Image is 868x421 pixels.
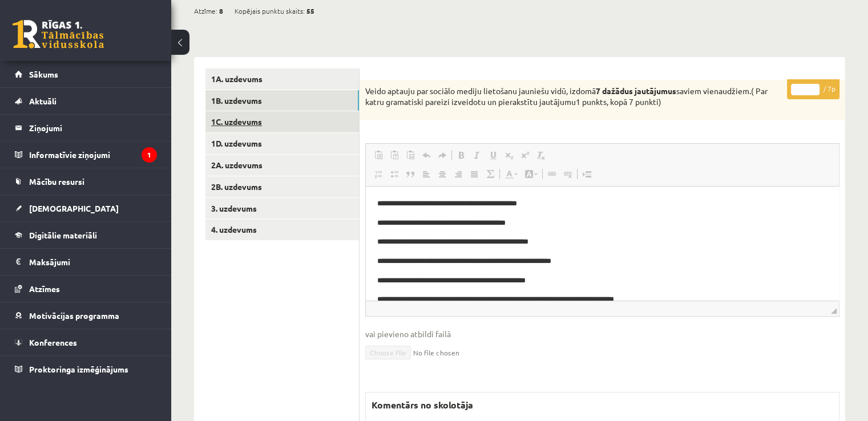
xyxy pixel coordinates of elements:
[386,148,402,163] a: Paste as plain text (Ctrl+Shift+V)
[521,167,541,181] a: Background Colour
[831,308,837,314] span: Drag to resize
[29,249,157,275] legend: Maksājumi
[15,141,157,168] a: Informatīvie ziņojumi1
[544,167,560,181] a: Link (Ctrl+K)
[482,167,498,181] a: Math
[15,88,157,114] a: Aktuāli
[205,198,359,219] a: 3. uzdevums
[365,86,782,108] p: Veido aptauju par sociālo mediju lietošanu jauniešu vidū, izdomā saviem vienaudžiem.( Par katru g...
[15,222,157,248] a: Digitālie materiāli
[29,284,60,294] span: Atzīmes
[205,68,359,90] a: 1A. uzdevums
[29,176,84,187] span: Mācību resursi
[370,167,386,181] a: Insert/Remove Numbered List
[13,20,104,48] a: Rīgas 1. Tālmācības vidusskola
[15,168,157,195] a: Mācību resursi
[402,148,418,163] a: Paste from Word
[29,115,157,141] legend: Ziņojumi
[15,276,157,302] a: Atzīmes
[29,310,119,321] span: Motivācijas programma
[366,392,479,418] label: Komentārs no skolotāja
[450,167,466,181] a: Align Right
[501,148,517,163] a: Subscript
[29,141,157,168] legend: Informatīvie ziņojumi
[205,176,359,197] a: 2B. uzdevums
[434,148,450,163] a: Redo (Ctrl+Y)
[366,187,839,301] iframe: Rich Text Editor, wiswyg-editor-user-answer-47024836660360
[29,337,77,347] span: Konferences
[29,96,56,106] span: Aktuāli
[501,167,521,181] a: Text Colour
[418,148,434,163] a: Undo (Ctrl+Z)
[205,111,359,132] a: 1C. uzdevums
[29,230,97,240] span: Digitālie materiāli
[142,147,157,163] i: 1
[15,249,157,275] a: Maksājumi
[235,2,305,19] span: Kopējais punktu skaits:
[453,148,469,163] a: Bold (Ctrl+B)
[386,167,402,181] a: Insert/Remove Bulleted List
[402,167,418,181] a: Block Quote
[579,167,595,181] a: Insert Page Break for Printing
[29,69,58,79] span: Sākums
[560,167,576,181] a: Unlink
[15,329,157,355] a: Konferences
[15,195,157,221] a: [DEMOGRAPHIC_DATA]
[11,11,462,139] body: Rich Text Editor, wiswyg-editor-user-answer-47024836660360
[194,2,217,19] span: Atzīme:
[469,148,485,163] a: Italic (Ctrl+I)
[205,155,359,176] a: 2A. uzdevums
[517,148,533,163] a: Superscript
[418,167,434,181] a: Align Left
[596,86,676,96] strong: 7 dažādus jautājumus
[205,219,359,240] a: 4. uzdevums
[15,115,157,141] a: Ziņojumi
[434,167,450,181] a: Centre
[15,61,157,87] a: Sākums
[533,148,549,163] a: Remove Format
[219,2,223,19] span: 8
[370,148,386,163] a: Paste (Ctrl+V)
[787,79,839,99] p: / 7p
[29,203,119,213] span: [DEMOGRAPHIC_DATA]
[205,90,359,111] a: 1B. uzdevums
[205,133,359,154] a: 1D. uzdevums
[365,328,839,340] span: vai pievieno atbildi failā
[29,364,128,374] span: Proktoringa izmēģinājums
[485,148,501,163] a: Underline (Ctrl+U)
[15,356,157,382] a: Proktoringa izmēģinājums
[466,167,482,181] a: Justify
[15,302,157,329] a: Motivācijas programma
[306,2,314,19] span: 55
